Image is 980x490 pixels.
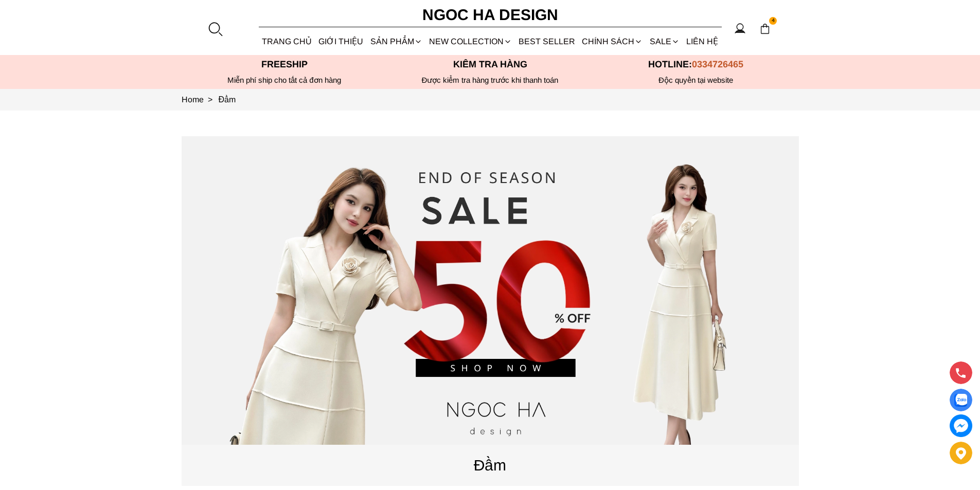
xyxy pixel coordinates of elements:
[769,17,777,25] span: 4
[593,59,799,70] p: Hotline:
[683,28,721,55] a: LIÊN HỆ
[182,76,387,85] div: Miễn phí ship cho tất cả đơn hàng
[950,389,972,411] a: Display image
[646,28,683,55] a: SALE
[425,28,515,55] a: NEW COLLECTION
[367,28,425,55] div: SẢN PHẨM
[950,414,972,437] a: messenger
[954,394,967,407] img: Display image
[692,59,743,69] span: 0334726465
[182,453,799,477] p: Đầm
[515,28,579,55] a: BEST SELLER
[182,59,387,70] p: Freeship
[593,76,799,85] h6: Độc quyền tại website
[182,95,219,104] a: Link to Home
[453,59,527,69] font: Kiểm tra hàng
[579,28,646,55] div: Chính sách
[315,28,367,55] a: GIỚI THIỆU
[259,28,315,55] a: TRANG CHỦ
[413,3,567,27] a: Ngoc Ha Design
[219,95,236,104] a: Link to Đầm
[204,95,217,104] span: >
[759,23,771,34] img: img-CART-ICON-ksit0nf1
[387,76,593,85] p: Được kiểm tra hàng trước khi thanh toán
